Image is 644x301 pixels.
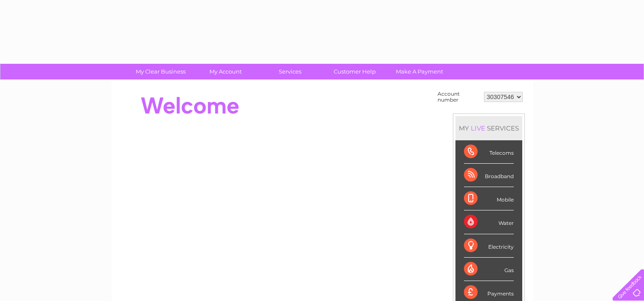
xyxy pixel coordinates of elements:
div: Broadband [464,164,514,187]
div: Telecoms [464,140,514,164]
div: Mobile [464,187,514,210]
td: Account number [435,89,482,105]
div: Gas [464,258,514,281]
a: My Account [190,64,260,80]
a: Services [255,64,325,80]
a: Make A Payment [384,64,455,80]
div: LIVE [469,124,487,132]
a: My Clear Business [126,64,196,80]
div: MY SERVICES [455,116,522,140]
div: Water [464,210,514,234]
a: Customer Help [320,64,390,80]
div: Electricity [464,234,514,258]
